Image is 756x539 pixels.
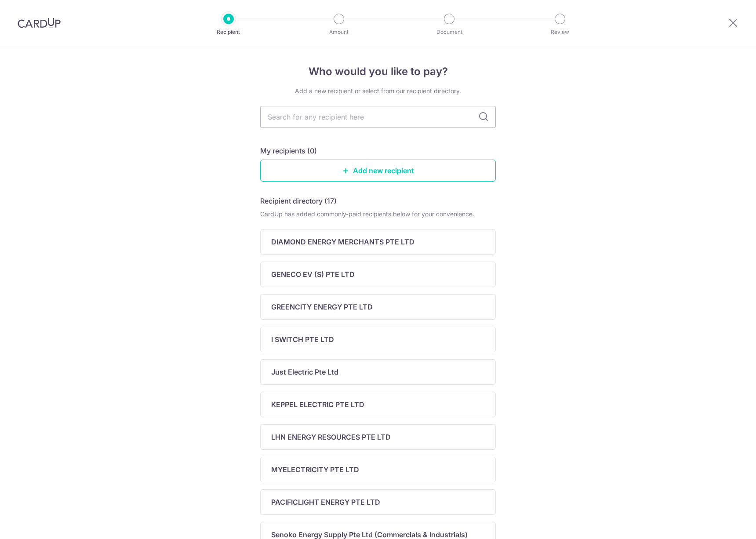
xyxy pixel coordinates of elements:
[271,269,355,280] p: GENECO EV (S) PTE LTD
[271,464,359,475] p: MYELECTRICITY PTE LTD
[260,160,496,182] a: Add new recipient
[271,302,373,312] p: GREENCITY ENERGY PTE LTD
[271,237,414,247] p: DIAMOND ENERGY MERCHANTS PTE LTD
[18,18,61,28] img: CardUp
[271,334,334,345] p: I SWITCH PTE LTD
[417,28,482,36] p: Document
[260,146,317,156] h5: My recipients (0)
[196,28,261,36] p: Recipient
[271,367,338,377] p: Just Electric Pte Ltd
[271,399,364,410] p: KEPPEL ELECTRIC PTE LTD
[306,28,371,36] p: Amount
[271,432,391,442] p: LHN ENERGY RESOURCES PTE LTD
[260,64,496,80] h4: Who would you like to pay?
[260,196,337,206] h5: Recipient directory (17)
[260,106,496,128] input: Search for any recipient here
[527,28,592,36] p: Review
[260,210,496,219] div: CardUp has added commonly-paid recipients below for your convenience.
[271,497,380,507] p: PACIFICLIGHT ENERGY PTE LTD
[260,87,496,95] div: Add a new recipient or select from our recipient directory.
